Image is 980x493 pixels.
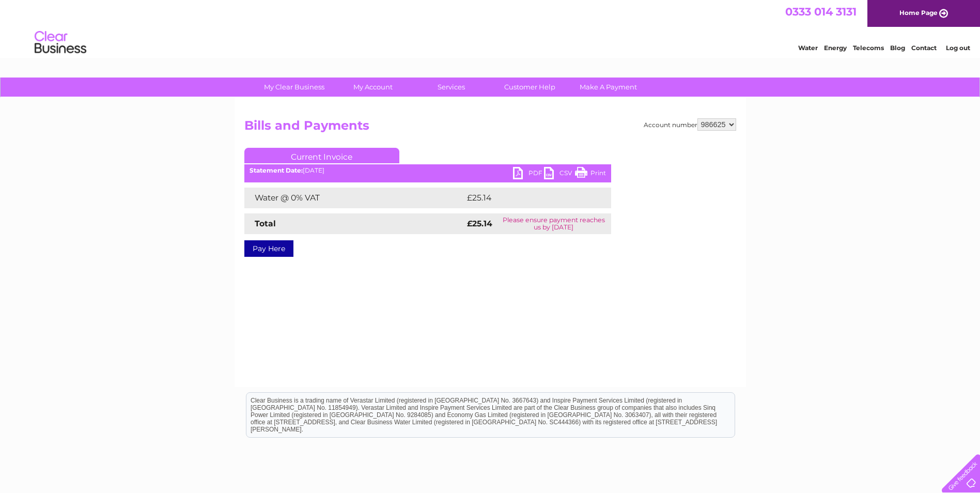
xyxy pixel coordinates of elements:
strong: £25.14 [467,219,492,228]
img: logo.png [34,27,87,58]
a: Current Invoice [244,148,399,163]
a: Pay Here [244,240,293,257]
a: Services [409,78,494,97]
a: Print [575,167,606,182]
td: £25.14 [464,188,589,208]
div: [DATE] [244,167,611,174]
a: 0333 014 3131 [785,5,857,18]
a: PDF [513,167,544,182]
a: Telecoms [853,44,884,52]
strong: Total [255,219,276,228]
td: Water @ 0% VAT [244,188,464,208]
div: Clear Business is a trading name of Verastar Limited (registered in [GEOGRAPHIC_DATA] No. 3667643... [246,6,735,50]
a: My Clear Business [252,78,337,97]
a: CSV [544,167,575,182]
td: Please ensure payment reaches us by [DATE] [496,213,611,234]
h2: Bills and Payments [244,118,736,138]
b: Statement Date: [250,166,303,174]
a: Contact [911,44,937,52]
a: Water [798,44,818,52]
a: My Account [330,78,415,97]
div: Account number [644,118,736,131]
a: Blog [890,44,905,52]
a: Energy [824,44,847,52]
a: Customer Help [487,78,572,97]
a: Log out [946,44,970,52]
a: Make A Payment [566,78,651,97]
